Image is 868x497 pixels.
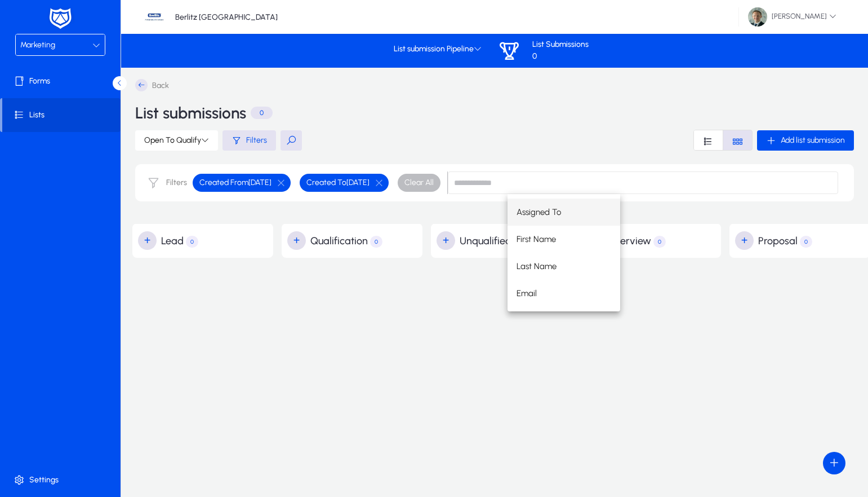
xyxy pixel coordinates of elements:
[370,236,382,248] span: 0
[532,52,589,61] p: 0
[287,231,422,250] h2: Qualification
[517,205,561,219] span: Assigned To
[748,7,767,27] img: 81.jpg
[186,236,198,248] span: 0
[166,178,187,188] label: Filters
[251,107,273,119] p: 0
[246,135,267,145] span: Filters
[2,474,123,486] span: Settings
[2,64,123,98] a: Forms
[739,7,845,27] button: [PERSON_NAME]
[2,76,123,87] span: Forms
[517,260,557,273] span: Last Name
[394,45,482,54] span: List submission Pipeline
[144,135,209,145] span: Open To Qualify
[781,135,845,145] span: Add list submission
[389,39,486,59] button: List submission Pipeline
[222,130,276,151] button: Filters
[144,6,165,28] img: 37.jpg
[517,287,537,300] span: Email
[532,40,589,50] p: List Submissions
[287,231,306,250] button: +
[404,177,434,188] span: Clear All
[135,79,169,91] a: Back
[175,12,278,22] p: Berlitz [GEOGRAPHIC_DATA]
[138,231,273,250] h2: Lead
[138,231,157,250] button: +
[135,130,218,151] button: Open To Qualify
[437,231,572,250] h2: Unqualified
[2,109,121,121] span: Lists
[517,232,556,246] span: First Name
[748,7,836,27] span: [PERSON_NAME]
[20,40,55,50] span: Marketing
[693,130,753,151] mat-button-toggle-group: Font Style
[757,130,854,151] button: Add list submission
[135,106,246,120] h3: List submissions
[2,463,123,497] a: Settings
[306,177,370,188] span: Created To [DATE]
[46,7,74,30] img: white-logo.png
[199,177,271,188] span: Created From [DATE]
[437,231,455,250] button: +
